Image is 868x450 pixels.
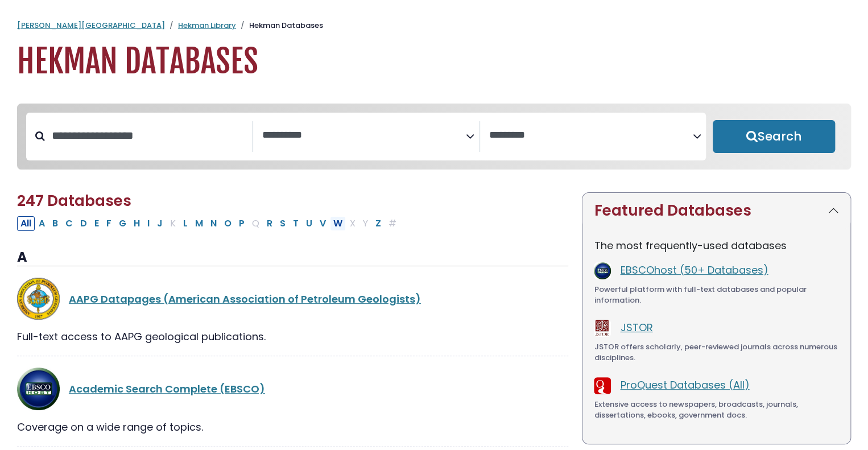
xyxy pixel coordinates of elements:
button: Filter Results H [130,216,143,231]
nav: breadcrumb [17,20,851,31]
a: JSTOR [620,320,652,335]
button: Filter Results S [276,216,289,231]
button: Filter Results T [290,216,302,231]
button: Filter Results F [103,216,115,231]
a: [PERSON_NAME][GEOGRAPHIC_DATA] [17,20,165,31]
a: Hekman Library [178,20,236,31]
button: Filter Results C [62,216,76,231]
button: Filter Results R [263,216,276,231]
button: Filter Results Z [372,216,385,231]
textarea: Search [489,130,693,142]
div: JSTOR offers scholarly, peer-reviewed journals across numerous disciplines. [594,341,839,364]
button: Filter Results M [192,216,206,231]
div: Powerful platform with full-text databases and popular information. [594,284,839,306]
a: AAPG Datapages (American Association of Petroleum Geologists) [69,292,421,306]
p: The most frequently-used databases [594,238,839,253]
button: Filter Results U [303,216,316,231]
nav: Search filters [17,104,851,170]
button: Filter Results N [207,216,220,231]
button: Filter Results I [144,216,153,231]
span: 247 Databases [17,191,131,211]
button: Filter Results D [77,216,90,231]
div: Alpha-list to filter by first letter of database name [17,216,401,230]
button: Filter Results P [235,216,248,231]
input: Search database by title or keyword [45,126,252,145]
a: ProQuest Databases (All) [620,378,749,392]
textarea: Search [262,130,466,142]
div: Extensive access to newspapers, broadcasts, journals, dissertations, ebooks, government docs. [594,399,839,421]
a: Academic Search Complete (EBSCO) [69,382,265,396]
button: All [17,216,35,231]
button: Filter Results L [180,216,191,231]
button: Filter Results A [35,216,48,231]
a: EBSCOhost (50+ Databases) [620,263,768,277]
button: Filter Results G [115,216,130,231]
button: Filter Results O [221,216,235,231]
button: Filter Results E [91,216,102,231]
div: Coverage on a wide range of topics. [17,419,568,435]
button: Filter Results J [154,216,166,231]
h3: A [17,249,568,266]
div: Full-text access to AAPG geological publications. [17,329,568,344]
button: Filter Results W [330,216,346,231]
button: Submit for Search Results [713,120,835,153]
button: Filter Results V [316,216,329,231]
h1: Hekman Databases [17,43,851,81]
li: Hekman Databases [236,20,323,31]
button: Filter Results B [49,216,61,231]
button: Featured Databases [582,193,850,229]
